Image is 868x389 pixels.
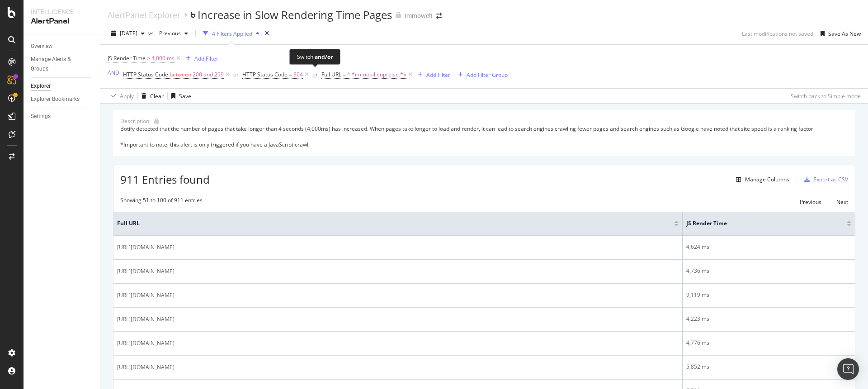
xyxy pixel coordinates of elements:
span: [URL][DOMAIN_NAME] [117,363,175,372]
a: Explorer Bookmarks [31,95,94,104]
div: Manage Alerts & Groups [31,55,85,74]
div: or [233,71,239,78]
div: Open Intercom Messenger [837,358,859,380]
div: AND [108,69,119,76]
button: [DATE] [108,26,148,41]
div: arrow-right-arrow-left [436,13,442,19]
span: Full URL [321,71,341,78]
div: AlertPanel [31,16,93,27]
span: [URL][DOMAIN_NAME] [117,267,175,276]
div: Add Filter [194,55,218,62]
span: vs [148,29,156,37]
div: 5,852 ms [686,363,851,371]
span: = [289,71,292,78]
div: Intelligence [31,7,93,16]
div: Description: [120,117,151,125]
div: or [312,71,318,78]
span: HTTP Status Code [123,71,168,78]
span: [URL][DOMAIN_NAME] [117,339,175,348]
span: > [147,54,150,62]
button: Clear [138,89,164,103]
button: AND [108,68,119,77]
div: 4,736 ms [686,267,851,275]
div: Settings [31,112,51,121]
span: Full URL [117,219,660,228]
span: 304 [293,68,303,81]
span: JS Render Time [108,54,146,62]
div: Next [836,198,848,206]
button: Save As New [817,26,861,41]
button: Previous [156,26,192,41]
div: Explorer [31,81,51,91]
div: 4,624 ms [686,243,851,251]
button: Add Filter [182,53,218,64]
div: Save [179,92,191,100]
button: or [233,70,239,79]
div: Clear [150,92,164,100]
button: Previous [800,196,821,207]
a: Overview [31,42,94,51]
span: HTTP Status Code [242,71,288,78]
div: Overview [31,42,52,51]
span: [URL][DOMAIN_NAME] [117,315,175,324]
span: JS Render Time [686,219,833,228]
span: 200 and 299 [193,68,224,81]
button: or [312,70,318,79]
button: Save [168,89,191,103]
div: Immowelt [405,11,433,20]
div: Switch back to Simple mode [791,92,861,100]
div: 4,776 ms [686,339,851,347]
a: Manage Alerts & Groups [31,55,94,74]
button: Apply [108,89,134,103]
div: Switch [297,53,333,61]
span: = [343,71,346,78]
div: 9,119 ms [686,291,851,299]
span: [URL][DOMAIN_NAME] [117,243,175,252]
div: Last modifications not saved [742,30,813,38]
div: Previous [800,198,821,206]
span: between [170,71,191,78]
div: Apply [120,92,134,100]
span: Previous [156,29,181,37]
div: 4,223 ms [686,315,851,323]
div: Explorer Bookmarks [31,95,80,104]
div: times [263,29,271,38]
a: AlertPanel Explorer [108,10,180,20]
span: 911 Entries found [120,172,210,187]
div: Export as CSV [813,176,848,183]
a: Explorer [31,81,94,91]
button: Switch back to Simple mode [787,89,861,103]
a: Settings [31,112,94,121]
div: and/or [315,53,333,61]
span: ^.*immobilienpreise.*$ [347,68,406,81]
span: [URL][DOMAIN_NAME] [117,291,175,300]
div: Manage Columns [745,176,789,183]
button: Next [836,196,848,207]
span: 2025 Sep. 17th [120,29,137,37]
div: Showing 51 to 100 of 911 entries [120,196,203,207]
button: 4 Filters Applied [199,26,263,41]
div: Botify detected that the number of pages that take longer than 4 seconds (4,000ms) has increased.... [120,125,848,148]
div: 4 Filters Applied [212,30,252,38]
span: 4,000 ms [151,52,175,65]
button: Manage Columns [732,174,789,185]
div: Add Filter [426,71,450,79]
button: Export as CSV [801,172,848,187]
div: Increase in Slow Rendering Time Pages [198,7,392,23]
div: Save As New [828,30,861,38]
button: Add Filter Group [454,69,508,80]
div: Add Filter Group [467,71,508,79]
button: Add Filter [414,69,450,80]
